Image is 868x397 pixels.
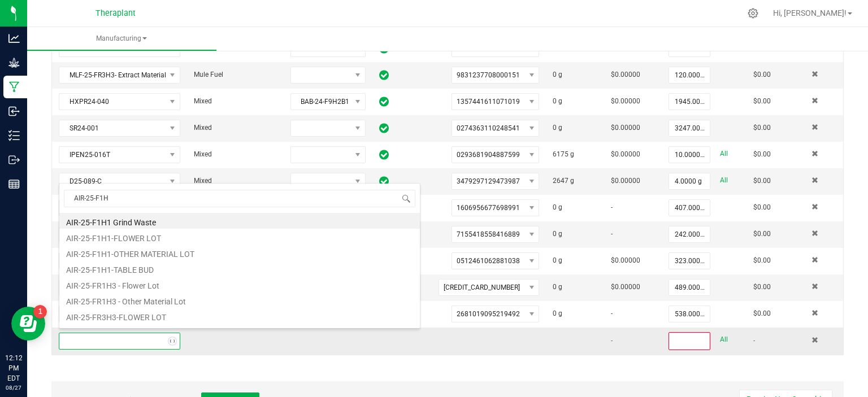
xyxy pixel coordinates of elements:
span: $0.00 [753,230,771,238]
span: NO DATA FOUND [439,279,539,296]
span: $0.00000 [611,283,640,291]
span: Mixed [194,177,212,185]
span: g [558,283,562,291]
span: NO DATA FOUND [452,306,539,322]
span: $0.00000 [611,177,640,185]
inline-svg: Inbound [8,106,20,117]
span: 2681019095219492 [457,310,520,318]
p: 12:12 PM EDT [5,353,22,383]
span: $0.00000 [611,150,640,158]
a: Manufacturing [27,27,216,51]
span: In Sync [379,121,389,135]
span: In Sync [379,95,389,108]
span: 0 [553,203,557,211]
span: g [558,256,562,264]
span: 1606956677698991 [457,204,520,212]
span: $0.00 [753,124,771,132]
span: - [611,230,613,238]
span: Manufacturing [27,34,216,43]
span: 0 [553,124,557,132]
div: Manage settings [746,8,760,19]
span: $0.00000 [611,256,640,264]
span: - [611,203,613,211]
span: g [570,150,574,158]
span: NO DATA FOUND [452,252,539,269]
span: g [558,71,562,78]
span: $0.00 [753,177,771,185]
span: In Sync [379,174,389,188]
span: $0.00 [753,203,771,211]
inline-svg: Analytics [8,33,20,44]
span: $0.00 [753,283,771,291]
span: 6175 [553,150,568,158]
span: $0.00000 [611,71,640,78]
span: 1357441611071019 [457,98,520,106]
span: g [558,230,562,238]
iframe: Resource center unread badge [33,305,47,319]
span: NO DATA FOUND [452,226,539,243]
span: g [558,309,562,317]
span: HXPR24-040 [59,94,166,110]
span: NO DATA FOUND [452,199,539,216]
span: NO DATA FOUND [59,67,180,84]
span: 0 [553,230,557,238]
span: $0.00 [753,97,771,105]
span: 0 [553,309,557,317]
inline-svg: Reports [8,178,20,190]
span: - [611,309,613,317]
span: 0 [553,71,557,78]
span: $0.00 [753,256,771,264]
span: 0 [553,283,557,291]
span: MLF-25-FR3H3- Extract Material [59,67,166,83]
span: NO DATA FOUND [452,67,539,84]
span: 3479297129473987 [457,177,520,185]
span: 0 [553,256,557,264]
span: 0512461062881038 [457,257,520,265]
span: Hi, [PERSON_NAME]! [773,8,847,18]
inline-svg: Inventory [8,130,20,141]
inline-svg: Manufacturing [8,81,20,93]
span: g [570,177,574,185]
span: g [558,203,562,211]
span: $0.00 [753,309,771,317]
span: 0274363110248541 [457,124,520,132]
span: [CREDIT_CARD_NUMBER] [444,283,520,291]
span: 7155418558416889 [457,230,520,238]
span: D25-089-C [59,173,166,189]
span: Mixed [194,124,212,132]
span: NO DATA FOUND [452,93,539,110]
span: $0.00 [753,150,771,158]
a: All [720,332,728,347]
a: All [720,146,728,162]
inline-svg: Outbound [8,154,20,165]
span: $0.00 [753,71,771,78]
span: NO DATA FOUND [59,173,180,190]
span: $0.00000 [611,97,640,105]
span: Mixed [194,97,212,105]
span: g [558,97,562,105]
p: 08/27 [5,383,22,392]
span: 0 [553,97,557,105]
span: Mule Fuel [194,71,223,78]
span: BAB-24-F9H2B1 [291,94,351,110]
span: $0.00000 [611,124,640,132]
span: SR24-001 [59,120,166,136]
inline-svg: Grow [8,57,20,68]
a: All [720,173,728,188]
span: - [753,337,755,344]
span: 0293681904887599 [457,151,520,159]
span: g [558,124,562,132]
span: NO DATA FOUND [59,93,180,110]
span: In Sync [379,148,389,162]
span: 2647 [553,177,568,185]
span: NO DATA FOUND [452,120,539,137]
span: NO DATA FOUND [59,146,180,163]
span: 9831237708000151 [457,71,520,79]
span: - [611,337,613,344]
span: IPEN25-016T [59,147,166,163]
iframe: Resource center [11,307,45,341]
span: Theraplant [96,8,136,18]
span: Mixed [194,150,212,158]
span: In Sync [379,68,389,82]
